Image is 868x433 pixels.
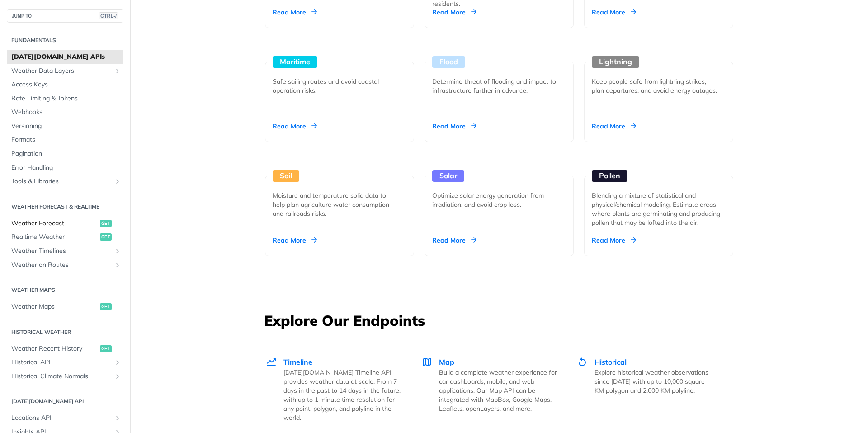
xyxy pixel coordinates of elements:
div: Soil [273,170,299,182]
span: Formats [11,135,121,144]
a: Lightning Keep people safe from lightning strikes, plan departures, and avoid energy outages. Rea... [580,28,737,142]
h2: [DATE][DOMAIN_NAME] API [7,397,123,405]
span: Access Keys [11,80,121,89]
a: Versioning [7,119,123,133]
div: Safe sailing routes and avoid coastal operation risks. [273,77,399,95]
a: Historical APIShow subpages for Historical API [7,356,123,369]
div: Read More [432,236,476,245]
div: Pollen [592,170,627,182]
span: Weather Data Layers [11,67,112,76]
div: Read More [432,122,476,131]
button: Show subpages for Locations API [114,414,121,422]
a: Formats [7,133,123,147]
span: CTRL-/ [99,12,118,19]
h3: Explore Our Endpoints [264,310,734,330]
span: Weather on Routes [11,261,112,270]
h2: Fundamentals [7,36,123,44]
span: get [100,220,112,227]
span: Timeline [283,357,312,366]
a: Weather Mapsget [7,300,123,314]
a: Tools & LibrariesShow subpages for Tools & Libraries [7,175,123,188]
div: Read More [273,8,317,17]
a: Weather Data LayersShow subpages for Weather Data Layers [7,64,123,78]
a: Maritime Safe sailing routes and avoid coastal operation risks. Read More [261,28,418,142]
span: Weather Forecast [11,219,98,228]
span: Rate Limiting & Tokens [11,94,121,103]
h2: Weather Maps [7,286,123,294]
a: Pollen Blending a mixture of statistical and physical/chemical modeling. Estimate areas where pla... [580,142,737,256]
span: Map [439,357,454,366]
a: Solar Optimize solar energy generation from irradiation, and avoid crop loss. Read More [421,142,577,256]
div: Read More [432,8,476,17]
button: Show subpages for Tools & Libraries [114,178,121,185]
div: Read More [273,122,317,131]
button: Show subpages for Weather Timelines [114,247,121,255]
a: Rate Limiting & Tokens [7,92,123,105]
a: [DATE][DOMAIN_NAME] APIs [7,50,123,64]
div: Keep people safe from lightning strikes, plan departures, and avoid energy outages. [592,77,718,95]
span: get [100,233,112,241]
button: Show subpages for Historical Climate Normals [114,373,121,380]
span: Weather Timelines [11,247,112,256]
a: Pagination [7,147,123,161]
a: Locations APIShow subpages for Locations API [7,411,123,425]
span: Locations API [11,414,112,423]
button: JUMP TOCTRL-/ [7,9,123,23]
span: Historical Climate Normals [11,372,112,381]
span: get [100,345,112,352]
a: Weather TimelinesShow subpages for Weather Timelines [7,244,123,258]
div: Solar [432,170,464,182]
a: Weather on RoutesShow subpages for Weather on Routes [7,258,123,272]
span: Error Handling [11,163,121,172]
span: [DATE][DOMAIN_NAME] APIs [11,52,121,62]
p: Build a complete weather experience for car dashboards, mobile, and web applications. Our Map API... [439,368,557,413]
a: Weather Forecastget [7,217,123,230]
span: Realtime Weather [11,233,98,242]
div: Maritime [273,56,317,68]
button: Show subpages for Weather Data Layers [114,67,121,75]
a: Error Handling [7,161,123,175]
span: Versioning [11,122,121,131]
p: Explore historical weather observations since [DATE] with up to 10,000 square KM polygon and 2,00... [594,368,712,395]
a: Flood Determine threat of flooding and impact to infrastructure further in advance. Read More [421,28,577,142]
a: Access Keys [7,78,123,91]
div: Read More [273,236,317,245]
div: Read More [592,236,636,245]
span: Historical [594,357,627,366]
span: Webhooks [11,108,121,117]
div: Blending a mixture of statistical and physical/chemical modeling. Estimate areas where plants are... [592,191,726,227]
button: Show subpages for Weather on Routes [114,262,121,269]
a: Weather Recent Historyget [7,342,123,356]
div: Determine threat of flooding and impact to infrastructure further in advance. [432,77,559,95]
span: Weather Maps [11,302,98,311]
a: Historical Climate NormalsShow subpages for Historical Climate Normals [7,370,123,383]
a: Soil Moisture and temperature solid data to help plan agriculture water consumption and railroads... [261,142,418,256]
span: Historical API [11,358,112,367]
span: get [100,303,112,310]
span: Weather Recent History [11,344,98,353]
h2: Weather Forecast & realtime [7,203,123,211]
span: Tools & Libraries [11,177,112,186]
img: Map [421,357,432,367]
a: Webhooks [7,105,123,119]
p: [DATE][DOMAIN_NAME] Timeline API provides weather data at scale. From 7 days in the past to 14 da... [283,368,401,422]
div: Read More [592,122,636,131]
img: Historical [577,357,588,367]
a: Realtime Weatherget [7,230,123,244]
div: Flood [432,56,465,68]
h2: Historical Weather [7,328,123,336]
div: Read More [592,8,636,17]
div: Optimize solar energy generation from irradiation, and avoid crop loss. [432,191,559,209]
span: Pagination [11,149,121,158]
button: Show subpages for Historical API [114,359,121,366]
div: Moisture and temperature solid data to help plan agriculture water consumption and railroads risks. [273,191,399,218]
div: Lightning [592,56,639,68]
img: Timeline [266,357,277,367]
